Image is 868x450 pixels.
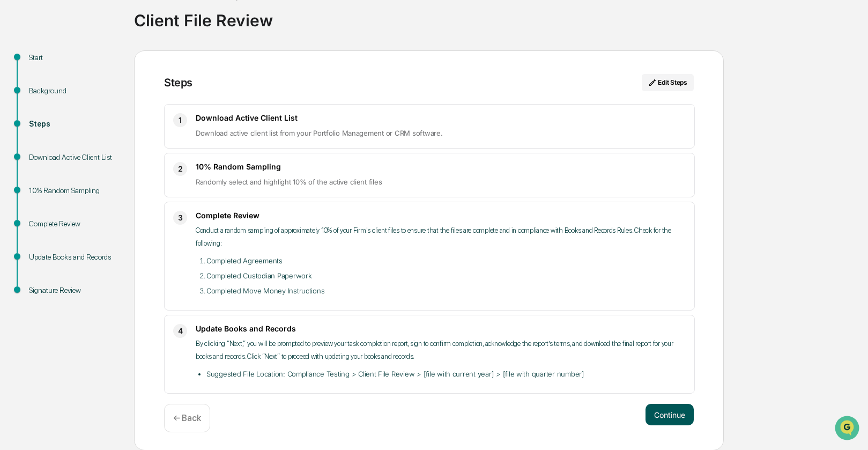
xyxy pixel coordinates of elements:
button: Edit Steps [642,74,694,91]
div: Steps [164,76,192,89]
span: Preclearance [21,135,69,146]
img: 1746055101610-c473b297-6a78-478c-a979-82029cc54cd1 [11,82,30,101]
div: Start [29,52,117,63]
button: Start new chat [182,85,195,98]
div: We're available if you need us! [36,93,136,101]
span: 4 [178,324,183,337]
button: Continue [646,404,694,425]
a: 🖐️Preclearance [6,131,73,150]
div: Background [29,85,117,97]
a: 🔎Data Lookup [6,151,72,171]
span: 1 [179,114,182,127]
div: 10% Random Sampling [29,185,117,196]
div: Steps [29,119,117,130]
li: Completed Custodian Paperwork [206,269,686,282]
li: Completed Move Money Instructions [206,284,686,297]
li: Suggested File Location: Compliance Testing > Client File Review > [file with current year] > [fi... [206,367,686,380]
iframe: Open customer support [834,415,863,444]
p: How can we help? [11,23,195,40]
div: Signature Review [29,285,117,296]
h3: Download Active Client List [196,113,686,122]
div: 🔎 [11,157,19,165]
div: Download Active Client List [29,152,117,163]
a: 🗄️Attestations [73,131,137,150]
div: Complete Review [29,218,117,230]
span: Randomly select and highlight 10% of the active client files [196,178,382,186]
div: Update Books and Records [29,252,117,263]
a: Powered byPylon [76,181,130,190]
div: Start new chat [36,82,176,93]
div: Client File Review [134,2,863,30]
div: 🖐️ [11,136,19,145]
h3: Update Books and Records [196,324,686,333]
span: 2 [178,163,183,175]
span: 3 [178,211,183,224]
span: Pylon [107,182,130,190]
span: Attestations [88,135,133,146]
li: Completed Agreements [206,254,686,267]
p: ← Back [173,413,201,423]
p: Conduct a random sampling of approximately 10% of your Firm's client files to ensure that the fil... [196,224,686,250]
span: Download active client list from your Portfolio Management or CRM software. [196,129,443,137]
span: Data Lookup [21,156,68,166]
div: 🗄️ [78,136,86,145]
h3: 10% Random Sampling [196,162,686,171]
h3: Complete Review [196,211,686,220]
p: By clicking “Next,” you will be prompted to preview your task completion report, sign to confirm ... [196,337,686,363]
